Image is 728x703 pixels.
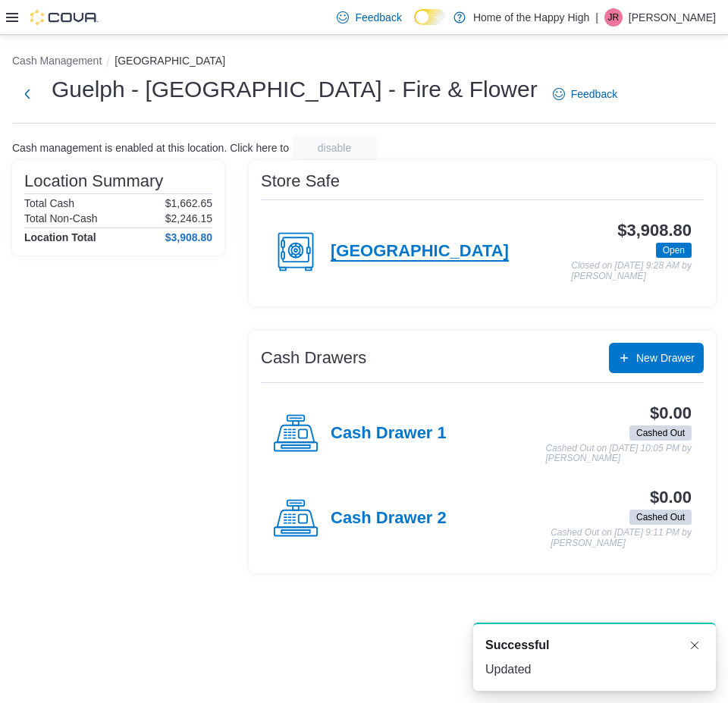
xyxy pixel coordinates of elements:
div: Updated [485,661,704,679]
h3: $3,908.80 [617,221,692,240]
h4: [GEOGRAPHIC_DATA] [331,242,509,262]
span: Cashed Out [629,425,692,441]
p: Cashed Out on [DATE] 9:11 PM by [PERSON_NAME] [551,528,692,548]
span: Dark Mode [414,25,415,26]
h3: $0.00 [650,404,692,422]
span: Cashed Out [636,426,685,440]
button: disable [292,136,377,160]
p: Home of the Happy High [473,8,589,27]
span: Feedback [355,10,401,25]
button: Next [12,79,42,109]
input: Dark Mode [414,9,446,25]
h4: Location Total [24,231,96,243]
span: disable [318,140,351,155]
a: Feedback [331,2,407,33]
img: Cova [30,10,99,25]
p: Closed on [DATE] 9:28 AM by [PERSON_NAME] [571,261,692,281]
a: Feedback [547,79,623,109]
h3: $0.00 [650,488,692,507]
span: New Drawer [636,350,695,366]
span: Cashed Out [629,510,692,525]
p: | [595,8,598,27]
span: JR [608,8,620,27]
nav: An example of EuiBreadcrumbs [12,53,716,71]
button: New Drawer [609,343,704,373]
button: Cash Management [12,55,102,67]
p: $2,246.15 [165,212,212,224]
h6: Total Cash [24,197,74,209]
h3: Store Safe [261,172,340,190]
p: [PERSON_NAME] [629,8,716,27]
span: Open [656,243,692,258]
h4: Cash Drawer 2 [331,509,447,529]
span: Feedback [571,86,617,102]
div: Notification [485,636,704,654]
h4: $3,908.80 [165,231,212,243]
button: Dismiss toast [686,636,704,654]
h3: Location Summary [24,172,163,190]
p: $1,662.65 [165,197,212,209]
p: Cash management is enabled at this location. Click here to [12,142,289,154]
button: [GEOGRAPHIC_DATA] [115,55,225,67]
span: Successful [485,636,549,654]
h1: Guelph - [GEOGRAPHIC_DATA] - Fire & Flower [52,74,538,105]
h4: Cash Drawer 1 [331,424,447,444]
div: Jazmine Rice [604,8,623,27]
span: Cashed Out [636,510,685,524]
h3: Cash Drawers [261,349,366,367]
h6: Total Non-Cash [24,212,98,224]
p: Cashed Out on [DATE] 10:05 PM by [PERSON_NAME] [545,444,692,464]
span: Open [663,243,685,257]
